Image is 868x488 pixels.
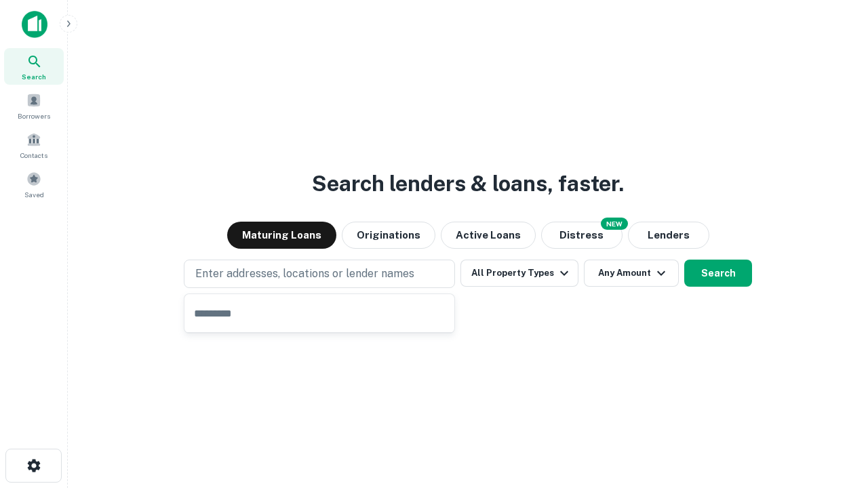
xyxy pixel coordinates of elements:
span: Contacts [20,150,47,161]
span: Borrowers [18,110,50,121]
button: Originations [342,222,435,249]
a: Saved [4,166,64,203]
img: capitalize-icon.png [22,11,47,38]
iframe: Chat Widget [800,380,868,445]
button: Any Amount [584,260,679,287]
a: Contacts [4,127,64,163]
button: Search distressed loans with lien and other non-mortgage details. [541,222,623,249]
div: NEW [601,218,628,230]
button: Active Loans [441,222,536,249]
p: Enter addresses, locations or lender names [195,266,414,282]
button: Maturing Loans [227,222,336,249]
button: Search [684,260,752,287]
a: Search [4,48,64,85]
span: Saved [24,189,44,200]
button: Lenders [628,222,709,249]
button: All Property Types [460,260,578,287]
h3: Search lenders & loans, faster. [312,167,624,200]
a: Borrowers [4,87,64,124]
span: Search [22,71,46,82]
button: Enter addresses, locations or lender names [184,260,455,288]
